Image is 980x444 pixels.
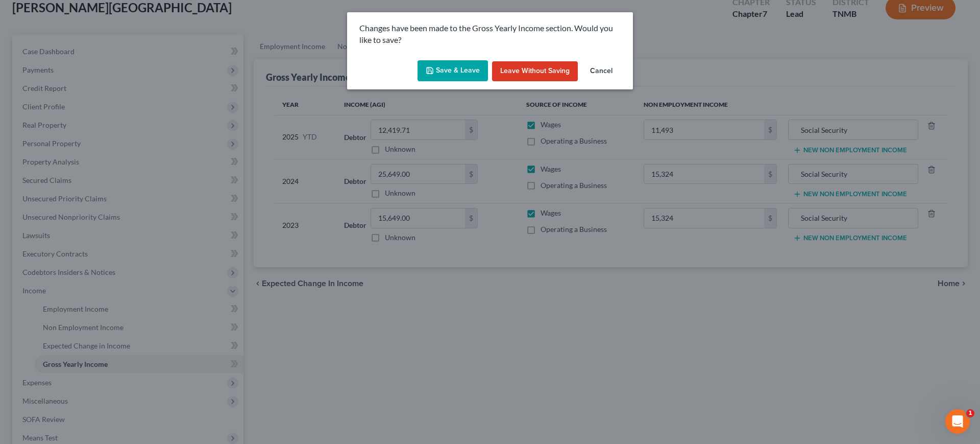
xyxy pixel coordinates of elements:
[418,60,488,82] button: Save & Leave
[945,409,970,434] iframe: Intercom live chat
[966,409,974,417] span: 1
[582,61,621,82] button: Cancel
[492,61,578,82] button: Leave without Saving
[359,22,621,46] p: Changes have been made to the Gross Yearly Income section. Would you like to save?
